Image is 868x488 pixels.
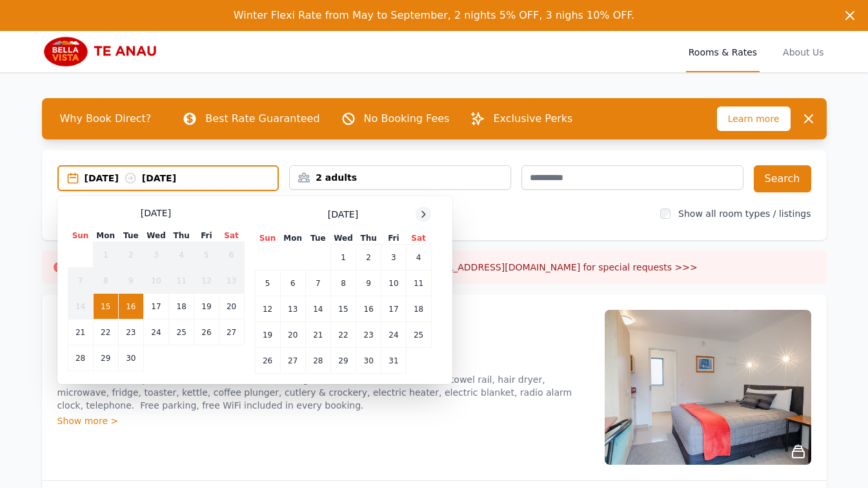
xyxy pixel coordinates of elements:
[280,270,305,296] td: 6
[686,31,760,72] a: Rooms & Rates
[219,294,244,320] td: 20
[780,31,826,72] a: About Us
[255,232,280,245] th: Sun
[381,232,406,245] th: Fri
[143,230,168,242] th: Wed
[381,270,406,296] td: 10
[219,230,244,242] th: Sat
[85,172,278,185] div: [DATE] [DATE]
[169,294,194,320] td: 18
[493,111,572,127] p: Exclusive Perks
[330,296,356,322] td: 15
[57,414,589,427] div: Show more >
[68,320,93,345] td: 21
[93,345,118,371] td: 29
[255,296,280,322] td: 12
[118,230,143,242] th: Tue
[381,348,406,374] td: 31
[406,322,431,348] td: 25
[406,245,431,270] td: 4
[678,208,811,219] label: Show all room types / listings
[118,294,143,320] td: 16
[143,242,168,268] td: 3
[205,111,319,127] p: Best Rate Guaranteed
[194,294,219,320] td: 19
[234,9,634,21] span: Winter Flexi Rate from May to September, 2 nights 5% OFF, 3 nighs 10% OFF.
[118,242,143,268] td: 2
[42,36,166,67] img: Bella Vista Te Anau
[118,268,143,294] td: 9
[68,230,93,242] th: Sun
[68,345,93,371] td: 28
[356,296,381,322] td: 16
[356,270,381,296] td: 9
[143,320,168,345] td: 24
[194,320,219,345] td: 26
[141,207,171,219] span: [DATE]
[280,232,305,245] th: Mon
[356,245,381,270] td: 2
[194,242,219,268] td: 5
[305,296,330,322] td: 14
[305,322,330,348] td: 21
[754,165,811,192] button: Search
[406,296,431,322] td: 18
[290,171,510,184] div: 2 adults
[169,230,194,242] th: Thu
[118,345,143,371] td: 30
[169,320,194,345] td: 25
[330,232,356,245] th: Wed
[255,270,280,296] td: 5
[118,320,143,345] td: 23
[364,111,450,127] p: No Booking Fees
[356,322,381,348] td: 23
[93,230,118,242] th: Mon
[305,232,330,245] th: Tue
[356,232,381,245] th: Thu
[93,294,118,320] td: 15
[330,322,356,348] td: 22
[50,106,162,132] span: Why Book Direct?
[330,245,356,270] td: 1
[406,232,431,245] th: Sat
[143,268,168,294] td: 10
[255,348,280,374] td: 26
[93,320,118,345] td: 22
[280,296,305,322] td: 13
[57,373,589,412] p: Ground floor and upstairs studios, a Queen bed, writing desk, shower en suite, heated towel rail,...
[143,294,168,320] td: 17
[194,268,219,294] td: 12
[328,208,358,221] span: [DATE]
[305,348,330,374] td: 28
[381,296,406,322] td: 17
[330,270,356,296] td: 8
[305,270,330,296] td: 7
[717,107,791,131] span: Learn more
[68,294,93,320] td: 14
[280,348,305,374] td: 27
[194,230,219,242] th: Fri
[68,268,93,294] td: 7
[280,322,305,348] td: 20
[381,322,406,348] td: 24
[381,245,406,270] td: 3
[93,242,118,268] td: 1
[406,270,431,296] td: 11
[356,348,381,374] td: 30
[93,268,118,294] td: 8
[219,268,244,294] td: 13
[219,320,244,345] td: 27
[219,242,244,268] td: 6
[330,348,356,374] td: 29
[169,268,194,294] td: 11
[255,322,280,348] td: 19
[169,242,194,268] td: 4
